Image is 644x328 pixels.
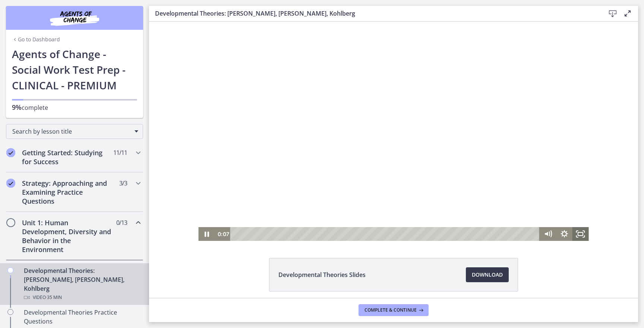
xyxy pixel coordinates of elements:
a: Go to Dashboard [12,36,60,43]
button: Complete & continue [359,304,429,316]
span: Search by lesson title [12,127,131,136]
i: Completed [6,179,15,188]
h1: Agents of Change - Social Work Test Prep - CLINICAL - PREMIUM [12,46,137,93]
h2: Unit 1: Human Development, Diversity and Behavior in the Environment [22,218,113,254]
button: Show settings menu [407,206,423,219]
h2: Getting Started: Studying for Success [22,148,113,166]
span: 0 / 13 [116,218,127,227]
button: Fullscreen [423,206,440,219]
span: Complete & continue [364,307,417,313]
span: Download [472,270,503,279]
span: 9% [12,103,22,112]
span: 11 / 11 [113,148,127,157]
a: Download [466,267,509,282]
img: Agents of Change [30,9,119,27]
span: Developmental Theories Slides [278,270,366,279]
iframe: Video Lesson [149,22,638,241]
span: · 35 min [46,293,62,302]
div: Video [24,293,140,302]
h2: Strategy: Approaching and Examining Practice Questions [22,179,113,206]
div: Developmental Theories: [PERSON_NAME], [PERSON_NAME], Kohlberg [24,266,140,302]
i: Completed [6,148,15,157]
button: Mute [391,206,407,219]
span: 3 / 3 [119,179,127,188]
h3: Developmental Theories: [PERSON_NAME], [PERSON_NAME], Kohlberg [155,9,593,18]
p: complete [12,103,137,112]
div: Search by lesson title [6,124,143,139]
